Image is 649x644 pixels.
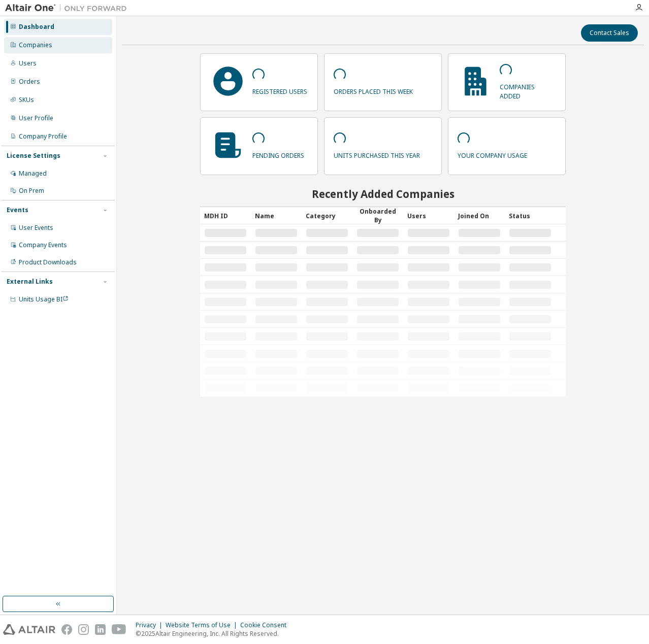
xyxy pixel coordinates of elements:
[7,278,53,286] div: External Links
[5,3,132,13] img: Altair One
[19,41,52,49] div: Companies
[19,78,40,86] div: Orders
[19,258,77,266] div: Product Downloads
[581,24,638,42] button: Contact Sales
[19,59,37,67] div: Users
[166,621,240,629] div: Website Terms of Use
[19,224,53,232] div: User Events
[19,241,67,249] div: Company Events
[509,208,551,224] div: Status
[252,84,307,96] p: registered users
[356,207,399,224] div: Onboarded By
[19,114,53,122] div: User Profile
[136,629,293,638] p: © 2025 Altair Engineering, Inc. All Rights Reserved.
[78,624,89,635] img: instagram.svg
[3,624,55,635] img: altair_logo.svg
[7,152,60,160] div: License Settings
[61,624,72,635] img: facebook.svg
[112,624,126,635] img: youtube.svg
[7,206,28,214] div: Events
[19,132,67,141] div: Company Profile
[204,208,247,224] div: MDH ID
[19,23,54,31] div: Dashboard
[500,80,556,100] p: companies added
[306,208,348,224] div: Category
[19,170,47,178] div: Managed
[334,84,413,96] p: orders placed this week
[334,148,420,160] p: units purchased this year
[458,208,501,224] div: Joined On
[136,621,166,629] div: Privacy
[240,621,293,629] div: Cookie Consent
[255,208,298,224] div: Name
[19,96,34,104] div: SKUs
[95,624,106,635] img: linkedin.svg
[252,148,304,160] p: pending orders
[407,208,450,224] div: Users
[200,187,566,200] h2: Recently Added Companies
[19,187,44,195] div: On Prem
[19,295,69,303] span: Units Usage BI
[458,148,527,160] p: your company usage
